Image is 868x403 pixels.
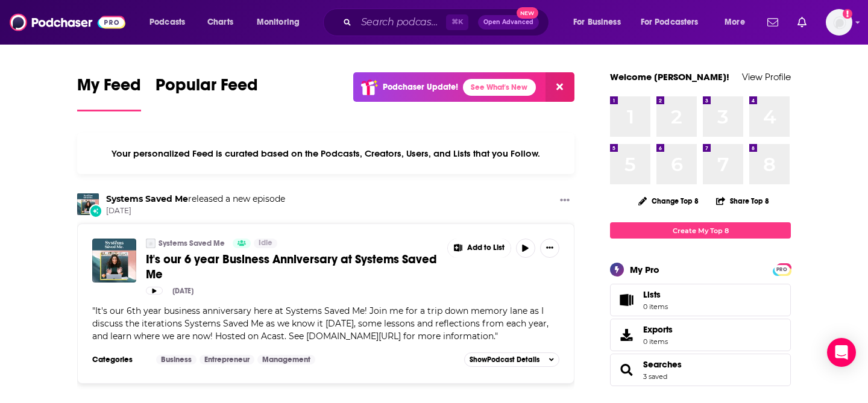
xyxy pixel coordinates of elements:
span: Exports [614,326,638,343]
button: open menu [141,13,201,32]
span: Lists [643,289,668,300]
span: ⌘ K [446,14,468,30]
a: Entrepreneur [200,355,254,364]
img: Systems Saved Me [146,239,156,248]
button: Show More Button [555,193,574,208]
span: It's our 6th year business anniversary here at Systems Saved Me! Join me for a trip down memory l... [92,305,549,342]
a: Lists [610,284,791,316]
span: My Feed [77,75,141,102]
span: Charts [207,14,233,31]
button: open menu [248,13,315,32]
img: User Profile [826,9,852,36]
a: Management [257,355,315,364]
a: View Profile [742,71,791,83]
span: More [725,14,745,31]
a: See What's New [463,79,536,96]
img: Systems Saved Me [77,193,99,215]
span: Exports [643,324,673,335]
button: Change Top 8 [631,193,706,208]
div: My Pro [630,264,659,275]
div: Search podcasts, credits, & more... [335,8,561,36]
button: Share Top 8 [715,189,770,213]
a: 3 saved [643,372,667,381]
button: open menu [716,13,760,32]
a: Systems Saved Me [106,193,188,204]
span: [DATE] [106,206,285,216]
span: Podcasts [149,14,185,31]
div: New Episode [89,204,102,217]
span: Logged in as sophiak [826,9,852,36]
span: Searches [610,354,791,386]
span: Lists [614,292,638,308]
img: It's our 6 year Business Anniversary at Systems Saved Me [92,239,136,283]
h3: released a new episode [106,193,285,205]
a: Exports [610,319,791,351]
span: Monitoring [257,14,300,31]
button: ShowPodcast Details [464,352,559,367]
span: " " [92,305,549,342]
a: Show notifications dropdown [793,12,811,33]
a: Welcome [PERSON_NAME]! [610,71,729,83]
input: Search podcasts, credits, & more... [356,13,446,32]
svg: Add a profile image [843,9,852,19]
span: Add to List [467,243,505,252]
a: Charts [200,13,241,32]
button: open menu [633,13,716,32]
a: Systems Saved Me [159,239,225,248]
a: Show notifications dropdown [763,12,783,33]
span: It's our 6 year Business Anniversary at Systems Saved Me [146,252,437,282]
span: 0 items [643,302,668,311]
span: Idle [259,237,272,249]
span: For Business [573,14,621,31]
button: Show More Button [448,239,511,258]
h3: Categories [92,355,146,364]
a: Popular Feed [156,75,258,111]
div: [DATE] [172,287,193,295]
span: 0 items [643,337,673,346]
div: Your personalized Feed is curated based on the Podcasts, Creators, Users, and Lists that you Follow. [77,133,574,174]
a: PRO [775,264,789,273]
button: Open AdvancedNew [478,15,539,30]
a: Searches [614,361,638,378]
span: Open Advanced [483,19,533,25]
span: Show Podcast Details [470,355,539,364]
div: Open Intercom Messenger [827,338,856,367]
span: For Podcasters [641,14,699,31]
a: Business [156,355,197,364]
button: open menu [565,13,636,32]
a: Idle [254,239,277,248]
a: It's our 6 year Business Anniversary at Systems Saved Me [146,252,439,282]
a: My Feed [77,75,141,111]
img: Podchaser - Follow, Share and Rate Podcasts [10,11,125,34]
p: Podchaser Update! [383,82,458,92]
a: Searches [643,359,682,370]
span: PRO [775,265,789,274]
button: Show More Button [540,239,559,258]
button: Show profile menu [826,9,852,36]
span: Popular Feed [156,75,258,102]
a: Create My Top 8 [610,222,791,239]
span: Lists [643,289,661,300]
span: New [517,7,538,19]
